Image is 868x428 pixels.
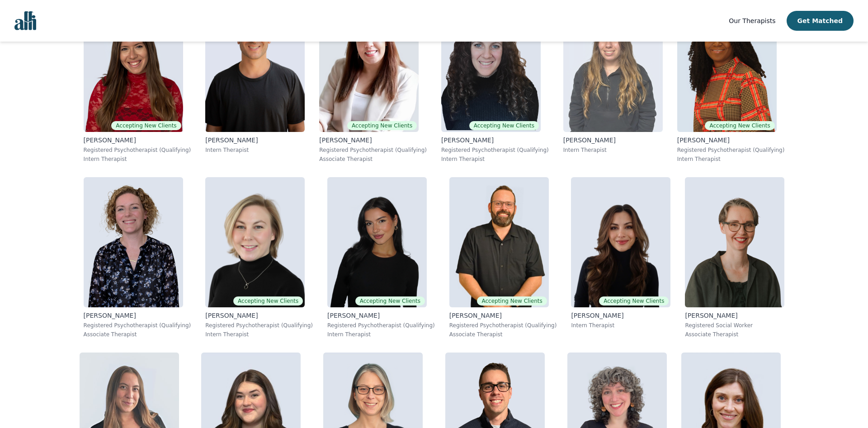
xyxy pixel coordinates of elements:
[677,136,785,145] p: [PERSON_NAME]
[327,311,435,320] p: [PERSON_NAME]
[327,322,435,329] p: Registered Psychotherapist (Qualifying)
[729,17,775,24] span: Our Therapists
[442,170,564,345] a: Josh_CadieuxAccepting New Clients[PERSON_NAME]Registered Psychotherapist (Qualifying)Associate Th...
[449,331,557,338] p: Associate Therapist
[441,2,541,132] img: Shira_Blake
[205,322,313,329] p: Registered Psychotherapist (Qualifying)
[563,146,663,154] p: Intern Therapist
[571,311,670,320] p: [PERSON_NAME]
[441,155,549,163] p: Intern Therapist
[677,146,785,154] p: Registered Psychotherapist (Qualifying)
[84,136,191,145] p: [PERSON_NAME]
[449,177,549,307] img: Josh_Cadieux
[111,121,181,130] span: Accepting New Clients
[729,15,775,26] a: Our Therapists
[205,2,305,132] img: Kavon_Banejad
[678,170,792,345] a: Claire_Cummings[PERSON_NAME]Registered Social WorkerAssociate Therapist
[205,146,305,154] p: Intern Therapist
[84,146,191,154] p: Registered Psychotherapist (Qualifying)
[84,311,191,320] p: [PERSON_NAME]
[76,170,198,345] a: Catherine_Robbe[PERSON_NAME]Registered Psychotherapist (Qualifying)Associate Therapist
[319,136,427,145] p: [PERSON_NAME]
[449,311,557,320] p: [PERSON_NAME]
[787,11,854,31] button: Get Matched
[320,170,442,345] a: Alyssa_TweedieAccepting New Clients[PERSON_NAME]Registered Psychotherapist (Qualifying)Intern The...
[14,11,36,30] img: alli logo
[441,146,549,154] p: Registered Psychotherapist (Qualifying)
[469,121,539,130] span: Accepting New Clients
[685,322,784,329] p: Registered Social Worker
[599,296,669,306] span: Accepting New Clients
[705,121,774,130] span: Accepting New Clients
[571,322,670,329] p: Intern Therapist
[84,177,183,307] img: Catherine_Robbe
[327,331,435,338] p: Intern Therapist
[84,331,191,338] p: Associate Therapist
[685,331,784,338] p: Associate Therapist
[205,136,305,145] p: [PERSON_NAME]
[685,177,784,307] img: Claire_Cummings
[563,2,663,132] img: Mariangela_Servello
[677,155,785,163] p: Intern Therapist
[205,311,313,320] p: [PERSON_NAME]
[205,177,305,307] img: Jocelyn_Crawford
[571,177,670,307] img: Saba_Salemi
[347,121,417,130] span: Accepting New Clients
[84,322,191,329] p: Registered Psychotherapist (Qualifying)
[449,322,557,329] p: Registered Psychotherapist (Qualifying)
[685,311,784,320] p: [PERSON_NAME]
[319,155,427,163] p: Associate Therapist
[84,2,183,132] img: Alisha_Levine
[477,296,547,306] span: Accepting New Clients
[84,155,191,163] p: Intern Therapist
[677,2,777,132] img: Grace_Nyamweya
[327,177,427,307] img: Alyssa_Tweedie
[319,2,419,132] img: Ava_Pouyandeh
[198,170,320,345] a: Jocelyn_CrawfordAccepting New Clients[PERSON_NAME]Registered Psychotherapist (Qualifying)Intern T...
[563,136,663,145] p: [PERSON_NAME]
[319,146,427,154] p: Registered Psychotherapist (Qualifying)
[205,331,313,338] p: Intern Therapist
[355,296,425,306] span: Accepting New Clients
[441,136,549,145] p: [PERSON_NAME]
[233,296,303,306] span: Accepting New Clients
[564,170,678,345] a: Saba_SalemiAccepting New Clients[PERSON_NAME]Intern Therapist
